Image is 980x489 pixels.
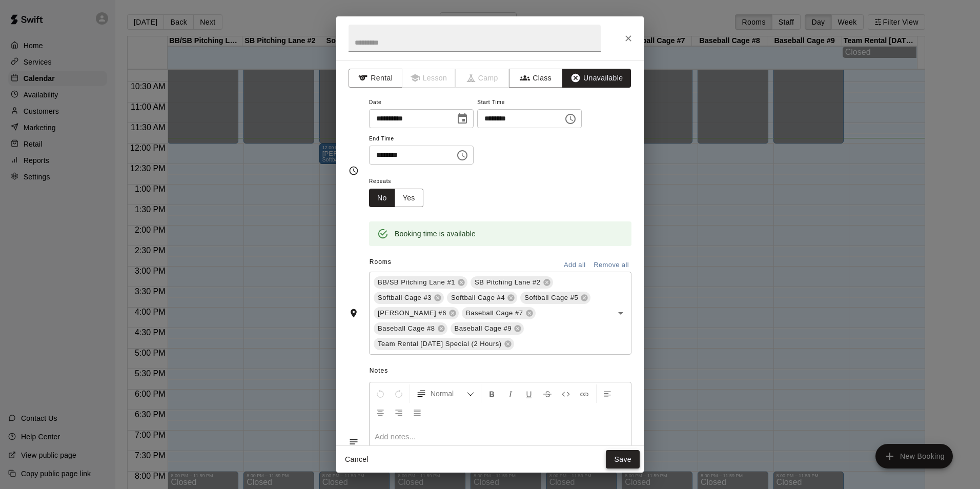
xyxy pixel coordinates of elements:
[374,322,447,335] div: Baseball Cage #8
[539,384,556,403] button: Format Strikethrough
[369,189,395,208] button: No
[369,175,432,189] span: Repeats
[374,339,506,349] span: Team Rental [DATE] Special (2 Hours)
[447,292,517,304] div: Softball Cage #4
[614,306,628,320] button: Open
[471,277,544,288] span: SB Pitching Lane #2
[599,384,616,403] button: Left Align
[390,403,407,421] button: Right Align
[370,258,392,266] span: Rooms
[560,109,581,129] button: Choose time, selected time is 6:00 PM
[509,69,563,88] button: Class
[390,384,407,403] button: Redo
[369,96,474,110] span: Date
[477,96,582,110] span: Start Time
[557,384,575,403] button: Insert Code
[395,189,423,208] button: Yes
[471,276,553,289] div: SB Pitching Lane #2
[370,363,631,379] span: Notes
[349,308,359,318] svg: Rooms
[349,437,359,447] svg: Notes
[576,384,593,403] button: Insert Link
[374,277,459,288] span: BB/SB Pitching Lane #1
[372,384,389,403] button: Undo
[369,132,474,146] span: End Time
[402,69,456,88] span: Lessons must be created in the Services page first
[591,257,631,273] button: Remove all
[349,166,359,176] svg: Timing
[462,307,536,319] div: Baseball Cage #7
[374,276,467,289] div: BB/SB Pitching Lane #1
[374,307,459,319] div: [PERSON_NAME] #6
[374,338,514,350] div: Team Rental [DATE] Special (2 Hours)
[374,308,451,318] span: [PERSON_NAME] #6
[409,403,426,421] button: Justify Align
[606,450,640,469] button: Save
[520,292,590,304] div: Softball Cage #5
[374,293,436,303] span: Softball Cage #3
[395,225,476,243] div: Booking time is available
[562,69,631,88] button: Unavailable
[431,389,466,399] span: Normal
[369,189,423,208] div: outlined button group
[349,69,402,88] button: Rental
[520,384,538,403] button: Format Underline
[452,145,473,166] button: Choose time, selected time is 8:00 PM
[558,257,591,273] button: Add all
[340,450,373,469] button: Cancel
[374,323,439,334] span: Baseball Cage #8
[372,403,389,421] button: Center Align
[619,29,638,48] button: Close
[451,323,516,334] span: Baseball Cage #9
[451,322,524,335] div: Baseball Cage #9
[456,69,509,88] span: Camps can only be created in the Services page
[374,292,444,304] div: Softball Cage #3
[462,308,527,318] span: Baseball Cage #7
[520,293,582,303] span: Softball Cage #5
[412,384,479,403] button: Formatting Options
[452,109,473,129] button: Choose date, selected date is Sep 13, 2025
[502,384,519,403] button: Format Italics
[483,384,501,403] button: Format Bold
[447,293,509,303] span: Softball Cage #4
